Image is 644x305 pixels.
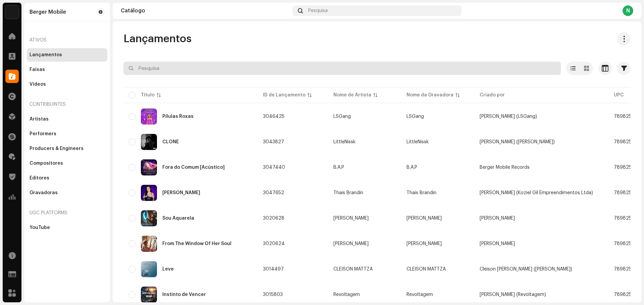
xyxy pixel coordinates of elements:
re-a-nav-header: Ativos [27,32,107,48]
span: Alfredo Assumpção [407,241,442,246]
div: LittleNissk [333,140,356,144]
div: Producers & Engineers [30,146,84,151]
div: Fora do Comum [Acústico] [162,165,225,170]
div: YouTube [30,225,50,230]
span: 3020624 [263,241,285,246]
div: Celso Portiolli [162,190,200,195]
div: Nome da Gravadora [407,92,453,98]
div: Instinto de Vencer [162,292,206,297]
div: Artistas [30,117,49,122]
re-m-nav-item: Editores [27,171,107,185]
div: Performers [30,131,56,137]
img: 6a8ca253-79f3-4b22-8db4-b022baf6f195 [141,261,157,277]
div: CLONE [162,140,179,144]
img: ce44fecc-f09a-4c08-b922-014be1f0f8bb [141,185,157,201]
span: Cleison Mattza Torres (Cleison Mattza) [480,267,572,272]
div: Sou Aquarela [162,216,194,221]
div: B.A.P [333,165,344,170]
span: Filipe Jorge Nunes Abreu (Revoltagem) [480,292,546,297]
img: dcc057ea-425e-4a28-b2e6-447c008cdc38 [141,287,157,303]
div: Lançamentos [30,52,62,58]
img: 46384dad-48b2-425b-8bb9-30c416536c4c [141,108,157,125]
img: 46d46a23-1375-46c3-9134-00aadcfe78a4 [141,236,157,252]
div: CLEISON MATTZA [333,267,373,272]
span: 3014497 [263,267,284,272]
div: Berger Mobile [30,9,66,15]
span: Gilberto Pimentel dos Santos (Koziel Gil Empreendimentos Ltda) [480,190,593,195]
span: LittleNissk [333,140,396,144]
re-m-nav-item: Lançamentos [27,48,107,62]
img: 233e43c6-7e71-491f-aafb-3190f84b0613 [141,210,157,226]
span: Alfredo Assumpção [407,216,442,221]
img: e6131143-0e81-4327-8ed2-402d43083518 [141,159,157,175]
span: CLEISON MATTZA [333,267,396,272]
re-m-nav-item: Performers [27,127,107,141]
div: Editores [30,175,49,181]
span: Revoltagem [333,292,396,297]
div: Nome de Artista [333,92,371,98]
span: Alfredo Assumpção [333,216,396,221]
re-m-nav-item: Producers & Engineers [27,142,107,155]
span: Alfredo José Assumpção [480,241,515,246]
img: 102f2c20-9e38-4e18-b9f3-b20ef703b5ae [141,134,157,150]
div: Pílulas Roxas [162,114,194,119]
div: Compositores [30,161,63,166]
span: LSGang [333,114,396,119]
div: [PERSON_NAME] [333,241,369,246]
div: Gravadoras [30,190,58,196]
span: 3047652 [263,190,284,195]
div: Thais Brandin [333,190,363,195]
span: Pesquisa [308,8,328,13]
div: From The Window Of Her Soul [162,241,231,246]
span: 3043827 [263,140,284,144]
re-m-nav-item: Gravadoras [27,186,107,200]
span: Alfredo Assumpção [333,241,396,246]
re-m-nav-item: Vídeos [27,78,107,91]
div: Revoltagem [333,292,360,297]
span: Revoltagem [407,292,433,297]
img: 70c0b94c-19e5-4c8c-a028-e13e35533bab [5,5,19,19]
span: Laís Silva Anastácio (LSGang) [480,114,537,119]
div: Faixas [30,67,45,72]
div: Vídeos [30,82,46,87]
span: Lançamentos [123,32,192,46]
re-m-nav-item: Artistas [27,112,107,126]
span: Thais Brandin [333,190,396,195]
span: 3046425 [263,114,284,119]
span: Berger Mobile Records [480,165,530,170]
input: Pesquisa [123,62,561,75]
span: 3047440 [263,165,285,170]
re-a-nav-header: UGC Platforms [27,205,107,221]
span: LittleNissk [407,140,429,144]
span: 3015803 [263,292,283,297]
span: B.A.P [407,165,417,170]
span: B.A.P [333,165,396,170]
re-m-nav-item: Faixas [27,63,107,76]
div: [PERSON_NAME] [333,216,369,221]
span: 3020628 [263,216,284,221]
re-m-nav-item: YouTube [27,221,107,234]
span: Kauê Oliveira Diniz (Littlenissk) [480,140,555,144]
span: Alfredo José Assumpção [480,216,515,221]
div: Catálogo [121,8,290,13]
div: ID de Lançamento [263,92,306,98]
div: N [623,5,633,16]
div: Leve [162,267,174,272]
span: LSGang [407,114,424,119]
div: LSGang [333,114,351,119]
span: Thais Brandin [407,190,436,195]
re-a-nav-header: Contribuintes [27,96,107,112]
re-m-nav-item: Compositores [27,157,107,170]
span: CLEISON MATTZA [407,267,446,272]
div: Título [141,92,155,98]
